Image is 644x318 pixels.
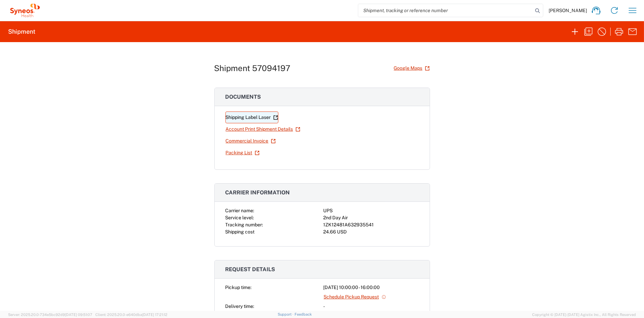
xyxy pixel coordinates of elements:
[324,221,419,228] div: 1ZK12481A632935541
[65,313,92,317] span: [DATE] 09:51:07
[225,304,254,309] span: Delivery time:
[324,291,387,303] a: Schedule Pickup Request
[8,313,92,317] span: Server: 2025.20.0-734e5bc92d9
[225,222,263,227] span: Tracking number:
[324,214,419,221] div: 2nd Day Air
[295,312,312,316] a: Feedback
[394,62,430,74] a: Google Maps
[225,266,275,273] span: Request details
[278,312,295,316] a: Support
[324,207,419,214] div: UPS
[214,63,290,73] h1: Shipment 57094197
[8,28,35,36] h2: Shipment
[324,228,419,235] div: 24.66 USD
[532,312,636,318] span: Copyright © [DATE]-[DATE] Agistix Inc., All Rights Reserved
[225,229,255,234] span: Shipping cost
[225,135,276,147] a: Commercial Invoice
[225,285,252,290] span: Pickup time:
[225,208,254,213] span: Carrier name:
[225,189,290,196] span: Carrier information
[225,123,301,135] a: Account Print Shipment Details
[358,4,533,17] input: Shipment, tracking or reference number
[324,284,419,291] div: [DATE] 10:00:00 - 16:00:00
[225,94,261,100] span: Documents
[225,112,278,123] a: Shipping Label Laser
[225,147,260,159] a: Packing List
[95,313,167,317] span: Client: 2025.20.0-e640dba
[142,313,167,317] span: [DATE] 17:21:12
[324,303,419,310] div: -
[225,215,254,220] span: Service level:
